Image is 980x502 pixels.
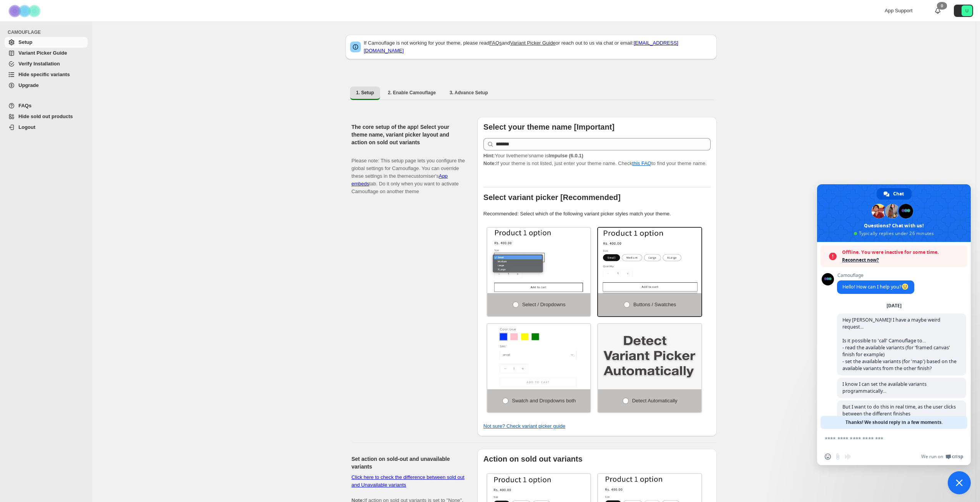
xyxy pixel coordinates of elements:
img: Swatch and Dropdowns both [487,324,591,389]
a: Setup [5,37,88,48]
b: Select variant picker [Recommended] [483,193,621,202]
span: Buttons / Swatches [633,302,676,307]
p: Please note: This setup page lets you configure the global settings for Camouflage. You can overr... [352,149,465,195]
a: Logout [5,122,88,133]
span: Avatar with initials U [962,5,972,16]
div: Close chat [948,471,971,494]
img: Select / Dropdowns [487,228,591,293]
span: Verify Installation [18,61,60,67]
span: Crisp [952,454,963,460]
strong: Note: [483,160,496,166]
a: We run onCrisp [921,454,963,460]
b: Select your theme name [Important] [483,123,615,131]
a: Upgrade [5,80,88,91]
strong: Hint: [483,153,495,158]
h2: Set action on sold-out and unavailable variants [352,455,465,470]
a: FAQs [489,40,502,46]
a: Not sure? Check variant picker guide [483,423,565,429]
textarea: Compose your message... [825,435,946,442]
span: Chat [893,188,904,200]
span: FAQs [18,103,32,108]
span: Hey [PERSON_NAME]! I have a maybe weird request... Is it possible to 'call' Camouflage to... - re... [842,317,957,372]
span: Hide specific variants [18,72,70,77]
span: Logout [18,124,35,130]
img: Buttons / Swatches [598,228,701,293]
a: Variant Picker Guide [510,40,555,46]
span: Your live theme's name is [483,153,583,158]
a: FAQs [5,100,88,111]
span: Variant Picker Guide [18,50,67,56]
span: Hide sold out products [18,113,73,119]
a: Variant Picker Guide [5,48,88,58]
b: Action on sold out variants [483,455,583,463]
span: Select / Dropdowns [522,302,566,307]
div: 0 [937,2,947,10]
a: Hide specific variants [5,69,88,80]
span: App Support [885,8,912,13]
span: 1. Setup [356,90,374,96]
span: Setup [18,39,32,45]
span: Upgrade [18,82,39,88]
span: I know I can set the available variants programmatically... [842,381,927,394]
img: Detect Automatically [598,324,701,389]
a: Hide sold out products [5,111,88,122]
a: Click here to check the difference between sold out and Unavailable variants [352,474,465,488]
span: Offline. You were inactive for some time. [842,248,963,256]
h2: The core setup of the app! Select your theme name, variant picker layout and action on sold out v... [352,123,465,146]
span: Reconnect now? [842,256,963,264]
div: Chat [877,188,912,200]
img: Camouflage [6,0,45,22]
a: Verify Installation [5,58,88,69]
span: Hello! How can I help you? [842,284,909,290]
div: [DATE] [887,304,902,308]
span: We run on [921,454,943,460]
p: If your theme is not listed, just enter your theme name. Check to find your theme name. [483,152,711,167]
p: Recommended: Select which of the following variant picker styles match your theme. [483,210,711,218]
button: Avatar with initials U [954,5,973,17]
span: Swatch and Dropdowns both [512,398,576,404]
span: 3. Advance Setup [450,90,488,96]
a: 0 [934,7,942,15]
span: 2. Enable Camouflage [388,90,436,96]
span: Thanks! We should reply in a few moments. [845,416,943,429]
span: Detect Automatically [632,398,678,404]
strong: Impulse (6.0.1) [548,153,583,158]
span: Insert an emoji [825,454,831,460]
span: CAMOUFLAGE [8,29,88,35]
a: this FAQ [632,160,651,166]
span: Camouflage [837,273,914,278]
span: But I want to do this in real time, as the user clicks between the different finishes [842,404,956,417]
text: U [965,8,968,13]
p: If Camouflage is not working for your theme, please read and or reach out to us via chat or email: [364,39,712,55]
